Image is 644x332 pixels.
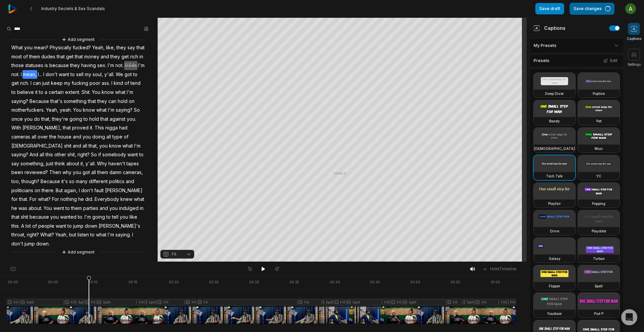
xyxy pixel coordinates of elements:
span: they [97,97,108,106]
span: that, [88,142,99,151]
span: I'm [138,61,145,70]
span: in [139,204,144,213]
span: something, [20,159,45,168]
span: sell [75,70,84,79]
span: wanted [59,213,77,222]
span: get [11,79,19,88]
span: right? [26,230,40,239]
span: going [69,115,83,124]
span: y'all. [85,159,96,168]
span: what? [37,195,51,204]
span: not. [115,61,124,70]
span: and [100,52,110,61]
span: those [11,61,24,70]
span: in [139,52,144,61]
span: there. [41,186,55,195]
span: For [29,195,37,204]
span: don't [45,70,58,79]
span: what [133,195,145,204]
span: that, [41,115,51,124]
span: kind [113,79,124,88]
span: mean? [33,43,49,52]
span: want [127,150,139,159]
span: they [110,52,121,61]
span: indulged [118,204,139,213]
span: saying? [11,97,29,106]
span: to [90,230,95,239]
span: on [34,186,41,195]
span: I'm [84,213,92,222]
span: This [94,123,105,132]
span: y'all. [104,70,115,79]
span: got [124,70,132,79]
span: [PERSON_NAME], [22,123,62,132]
span: why [62,168,72,177]
span: Shit. [81,88,91,97]
span: just [45,159,54,168]
span: most [11,52,22,61]
span: I'm [133,142,141,151]
span: had [118,123,128,132]
span: motherfuckers. [11,106,45,115]
h3: Drive [550,228,559,234]
span: want [55,222,67,231]
span: that [87,97,97,106]
span: them [97,168,109,177]
span: it, [80,159,85,168]
span: them [70,204,83,213]
h3: Beasty [549,118,560,124]
span: hold [117,97,128,106]
span: is [44,61,49,70]
span: saying? [11,150,29,159]
span: Physically [49,43,72,52]
h3: Popline [593,91,605,96]
h3: Pod P [594,311,603,316]
span: certain [48,88,64,97]
span: of [32,222,38,231]
span: they're [51,115,69,124]
span: know [108,142,122,151]
span: rich [129,52,139,61]
span: something [63,97,87,106]
span: of [123,132,129,142]
span: house [57,132,72,142]
span: What [11,43,23,52]
span: it. [89,123,94,132]
span: about [66,159,80,168]
span: rich. [19,79,30,88]
h3: Spell [595,283,603,289]
h3: Popping [592,201,605,206]
span: fault [94,186,104,195]
span: you [72,168,82,177]
span: to [67,222,72,231]
span: if [98,150,102,159]
span: can [108,97,117,106]
span: I'm [107,230,115,239]
span: I [78,186,80,195]
span: this [45,150,54,159]
span: having [80,61,97,70]
span: you. [126,115,137,124]
button: Captions [627,23,641,41]
span: Yeah, [45,106,59,115]
button: Save draft [535,3,564,14]
h3: Playfair [548,201,561,206]
span: I [20,70,22,79]
span: want [58,70,70,79]
img: reap [8,4,17,13]
span: but [68,230,77,239]
span: I... [37,70,43,79]
span: he [11,204,18,213]
span: and [72,132,82,142]
span: all [39,150,45,159]
span: type [112,132,123,142]
span: many [75,177,88,186]
span: Because [40,177,61,186]
span: keep [50,79,63,88]
span: nothing [60,195,77,204]
span: different [88,177,108,186]
span: politics [108,177,125,186]
span: went [53,204,65,213]
span: proved [71,123,89,132]
h3: Deep Diver [545,91,564,96]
